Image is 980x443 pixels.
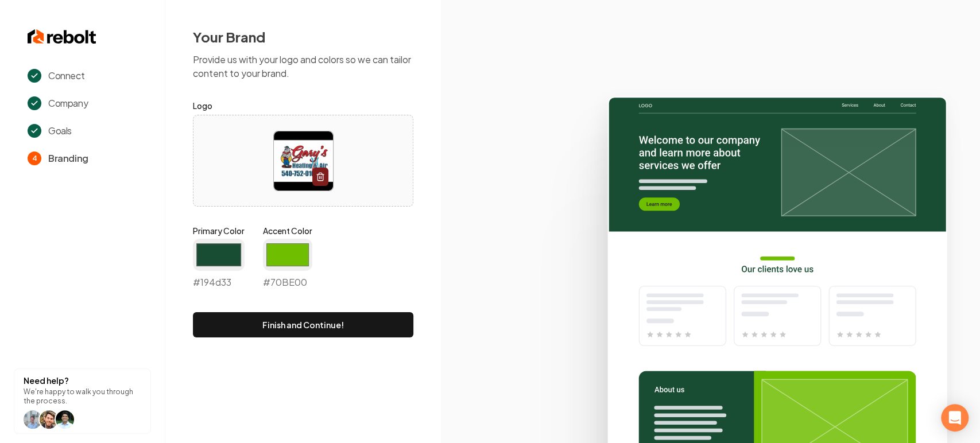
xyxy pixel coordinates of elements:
[40,410,58,429] img: help icon Will
[274,131,333,191] img: image
[193,225,245,236] label: Primary Color
[56,410,74,429] img: help icon arwin
[24,387,141,406] p: We're happy to walk you through the process.
[193,28,413,46] h2: Your Brand
[193,239,245,289] div: #194d33
[193,99,413,112] label: Logo
[28,28,96,46] img: Rebolt Logo
[48,124,72,138] span: Goals
[24,375,69,386] strong: Need help?
[24,410,42,429] img: help icon Will
[193,312,413,337] button: Finish and Continue!
[263,239,312,289] div: #70BE00
[48,151,88,165] span: Branding
[28,151,41,165] span: 4
[48,96,88,110] span: Company
[941,404,969,432] div: Open Intercom Messenger
[193,53,413,80] p: Provide us with your logo and colors so we can tailor content to your brand.
[14,368,151,434] button: Need help?We're happy to walk you through the process.help icon Willhelp icon Willhelp icon arwin
[263,225,312,236] label: Accent Color
[48,69,84,83] span: Connect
